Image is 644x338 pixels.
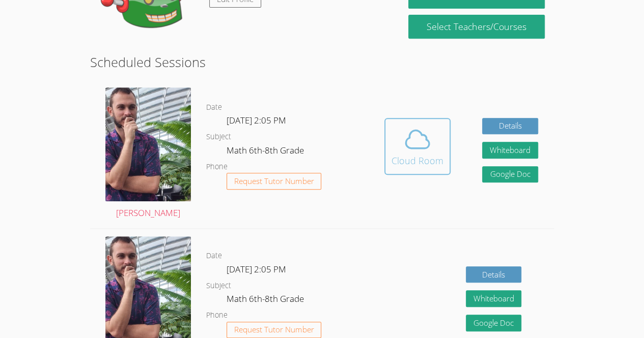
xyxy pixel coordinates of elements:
a: Details [482,118,538,135]
span: [DATE] 2:05 PM [227,114,286,126]
dt: Phone [206,309,228,322]
dd: Math 6th-8th Grade [227,143,306,161]
a: Details [466,266,522,283]
dt: Subject [206,131,231,143]
a: Google Doc [466,315,522,331]
button: Request Tutor Number [227,173,322,190]
button: Whiteboard [482,142,538,159]
a: Select Teachers/Courses [408,15,544,39]
dt: Date [206,250,222,262]
span: Request Tutor Number [234,326,314,333]
dt: Date [206,101,222,114]
a: Google Doc [482,166,538,183]
dt: Subject [206,280,231,292]
span: Request Tutor Number [234,177,314,185]
img: 20240721_091457.jpg [105,87,191,201]
button: Cloud Room [384,118,451,175]
dd: Math 6th-8th Grade [227,292,306,309]
div: Cloud Room [391,153,443,168]
h2: Scheduled Sessions [90,52,554,72]
button: Whiteboard [466,290,522,307]
a: [PERSON_NAME] [105,87,191,220]
dt: Phone [206,161,228,173]
span: [DATE] 2:05 PM [227,263,286,275]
